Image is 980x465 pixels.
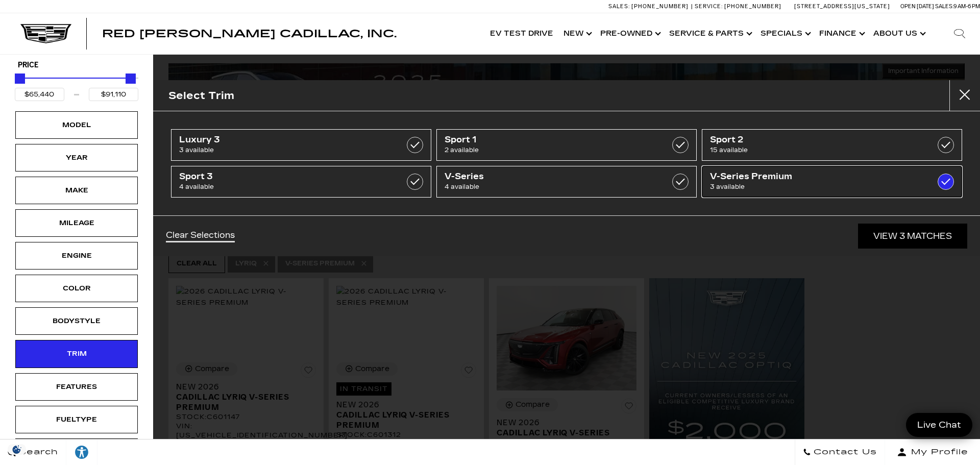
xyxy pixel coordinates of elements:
[445,182,652,192] span: 4 available
[89,88,138,101] input: Maximum
[51,414,102,425] div: Fueltype
[15,209,138,237] div: MileageMileage
[939,13,980,54] div: Search
[102,29,397,39] a: Red [PERSON_NAME] Cadillac, Inc.
[51,250,102,261] div: Engine
[51,217,102,229] div: Mileage
[51,381,102,393] div: Features
[179,172,386,182] span: Sport 3
[179,145,386,155] span: 3 available
[795,439,885,465] a: Contact Us
[51,119,102,131] div: Model
[179,135,386,145] span: Luxury 3
[858,224,967,249] a: View 3 Matches
[755,13,814,54] a: Specials
[436,166,697,198] a: V-Series4 available
[907,445,968,459] span: My Profile
[695,3,723,10] span: Service:
[15,88,64,101] input: Minimum
[126,74,136,84] div: Maximum Price
[18,61,135,70] h5: Price
[171,166,431,198] a: Sport 34 available
[166,230,235,242] a: Clear Selections
[15,406,138,433] div: FueltypeFueltype
[15,307,138,335] div: BodystyleBodystyle
[51,315,102,327] div: Bodystyle
[445,172,652,182] span: V-Series
[794,3,890,10] a: [STREET_ADDRESS][US_STATE]
[702,129,962,161] a: Sport 215 available
[710,172,917,182] span: V-Series Premium
[5,444,29,455] section: Click to Open Cookie Consent Modal
[935,3,953,10] span: Sales:
[445,145,652,155] span: 2 available
[912,419,966,431] span: Live Chat
[15,373,138,401] div: FeaturesFeatures
[436,129,697,161] a: Sport 12 available
[906,413,972,437] a: Live Chat
[710,145,917,155] span: 15 available
[15,70,138,101] div: Price
[691,4,784,9] a: Service: [PHONE_NUMBER]
[15,111,138,139] div: ModelModel
[445,135,652,145] span: Sport 1
[102,28,397,40] span: Red [PERSON_NAME] Cadillac, Inc.
[949,80,980,111] button: Close
[179,182,386,192] span: 4 available
[814,13,868,54] a: Finance
[51,152,102,163] div: Year
[710,135,917,145] span: Sport 2
[15,177,138,204] div: MakeMake
[868,13,929,54] a: About Us
[168,87,234,104] h2: Select Trim
[608,4,691,9] a: Sales: [PHONE_NUMBER]
[171,129,431,161] a: Luxury 33 available
[631,3,689,10] span: [PHONE_NUMBER]
[51,185,102,196] div: Make
[15,275,138,302] div: ColorColor
[953,3,980,10] span: 9 AM-6 PM
[15,74,25,84] div: Minimum Price
[66,445,97,460] div: Explore your accessibility options
[595,13,664,54] a: Pre-Owned
[15,144,138,172] div: YearYear
[664,13,755,54] a: Service & Parts
[20,24,71,43] img: Cadillac Dark Logo with Cadillac White Text
[485,13,558,54] a: EV Test Drive
[608,3,630,10] span: Sales:
[66,439,97,465] a: Explore your accessibility options
[702,166,962,198] a: V-Series Premium3 available
[900,3,934,10] span: Open [DATE]
[724,3,781,10] span: [PHONE_NUMBER]
[15,242,138,270] div: EngineEngine
[5,444,29,455] img: Opt-Out Icon
[885,439,980,465] button: Open user profile menu
[558,13,595,54] a: New
[15,340,138,368] div: TrimTrim
[51,283,102,294] div: Color
[16,445,58,459] span: Search
[51,348,102,359] div: Trim
[710,182,917,192] span: 3 available
[811,445,877,459] span: Contact Us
